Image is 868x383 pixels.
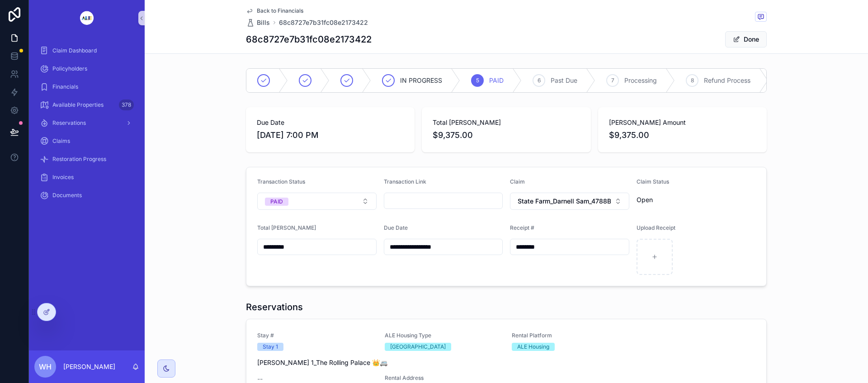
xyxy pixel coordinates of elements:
[518,197,611,206] span: State Farm_Darnell Sam_4788B232P
[725,31,767,47] button: Done
[279,18,368,27] a: 68c8727e7b31fc08e2173422
[34,97,139,113] a: Available Properties378
[39,361,52,372] span: WH
[52,156,106,163] span: Restoration Progress
[246,301,303,313] h1: Reservations
[551,76,577,85] span: Past Due
[52,101,104,109] span: Available Properties
[257,118,404,127] span: Due Date
[257,358,755,367] span: [PERSON_NAME] 1_The Rolling Palace 👑🚐
[510,224,534,231] span: Receipt #
[34,187,139,203] a: Documents
[385,374,713,382] span: Rental Address
[433,129,580,142] span: $9,375.00
[510,193,629,210] button: Select Button
[637,195,756,204] span: Open
[433,118,580,127] span: Total [PERSON_NAME]
[257,178,305,185] span: Transaction Status
[29,36,145,215] div: scrollable content
[609,118,756,127] span: [PERSON_NAME] Amount
[119,99,134,110] div: 378
[52,174,74,181] span: Invoices
[257,7,303,14] span: Back to Financials
[609,129,756,142] span: $9,375.00
[637,224,675,231] span: Upload Receipt
[34,43,139,59] a: Claim Dashboard
[517,343,549,351] div: ALE Housing
[52,47,97,54] span: Claim Dashboard
[385,332,501,339] span: ALE Housing Type
[52,65,87,72] span: Policyholders
[390,343,446,351] div: [GEOGRAPHIC_DATA]
[637,178,669,185] span: Claim Status
[34,115,139,131] a: Reservations
[246,18,270,27] a: Bills
[52,192,82,199] span: Documents
[257,129,404,142] span: [DATE] 7:00 PM
[34,151,139,167] a: Restoration Progress
[538,77,541,84] span: 6
[63,362,115,371] p: [PERSON_NAME]
[270,198,283,206] div: PAID
[52,137,70,145] span: Claims
[611,77,614,84] span: 7
[246,7,303,14] a: Back to Financials
[257,332,374,339] span: Stay #
[512,332,628,339] span: Rental Platform
[73,11,101,25] img: App logo
[34,169,139,185] a: Invoices
[52,83,78,90] span: Financials
[263,343,278,351] div: Stay 1
[257,18,270,27] span: Bills
[257,193,377,210] button: Select Button
[257,224,316,231] span: Total [PERSON_NAME]
[52,119,86,127] span: Reservations
[246,33,372,46] h1: 68c8727e7b31fc08e2173422
[510,178,525,185] span: Claim
[34,61,139,77] a: Policyholders
[704,76,750,85] span: Refund Process
[384,224,408,231] span: Due Date
[384,178,426,185] span: Transaction Link
[624,76,657,85] span: Processing
[489,76,504,85] span: PAID
[400,76,442,85] span: IN PROGRESS
[34,133,139,149] a: Claims
[34,79,139,95] a: Financials
[476,77,479,84] span: 5
[691,77,694,84] span: 8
